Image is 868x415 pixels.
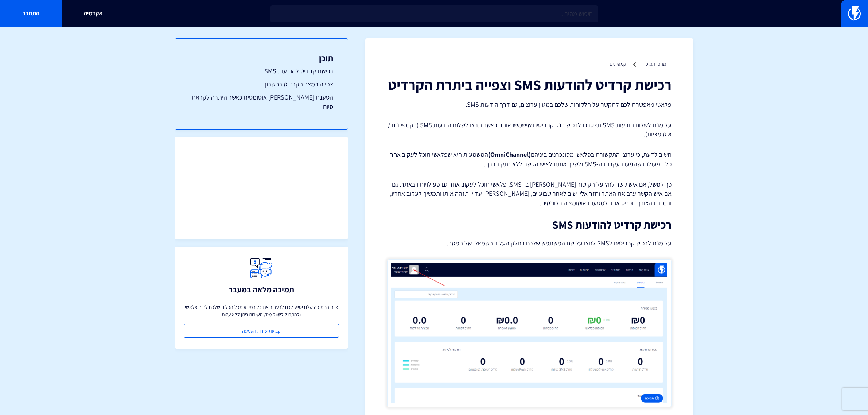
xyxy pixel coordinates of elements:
a: רכישת קרדיט להודעות SMS [190,66,333,76]
h3: תמיכה מלאה במעבר [229,285,294,294]
p: פלאשי מאפשרת לכם לתקשר על הלקוחות שלכם במגוון ערוצים, גם דרך הודעות SMS. [387,100,672,109]
a: קמפיינים [610,61,626,67]
h2: רכישת קרדיט להודעות SMS [387,219,672,231]
p: על מנת לשלוח הודעות SMS תצטרכו לרכוש בנק קרדיטים שישמשו אותם כאשר תרצו לשלוח הודעות SMS (בקמפייני... [387,120,672,139]
a: הטענת [PERSON_NAME] אוטומטית כאשר היתרה לקראת סיום [190,93,333,111]
strong: (OmniChannel) [488,150,531,159]
p: כך למשל, אם איש קשר לחץ על הקישור [PERSON_NAME] ב- SMS, פלאשי תוכל לעקוב אחר גם פעילויותיו באתר. ... [387,180,672,208]
a: צפייה במצב הקרדיט בחשבון [190,79,333,89]
p: על מנת לרכוש קרדיטים לSMS לחצו על שם המשתמש שלכם בחלק העליון השמאלי של המסך. [387,238,672,248]
h3: תוכן [190,53,333,63]
h1: רכישת קרדיט להודעות SMS וצפייה ביתרת הקרדיט [387,77,672,93]
a: קביעת שיחת הטמעה [184,324,339,338]
input: חיפוש מהיר... [270,5,598,22]
p: חשוב לדעת, כי ערוצי התקשורת בפלאשי מסונכרנים ביניהם המשמעות היא שפלאשי תוכל לעקוב אחר כל הפעולות ... [387,150,672,168]
a: מרכז תמיכה [643,61,666,67]
p: צוות התמיכה שלנו יסייע לכם להעביר את כל המידע מכל הכלים שלכם לתוך פלאשי ולהתחיל לשווק מיד, השירות... [184,303,339,318]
